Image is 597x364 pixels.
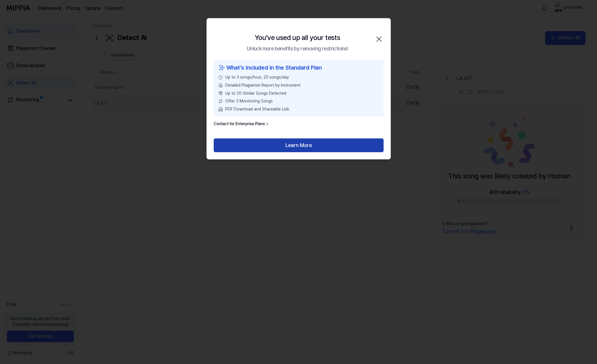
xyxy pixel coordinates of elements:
[218,107,223,112] img: PDF Download
[214,138,384,152] button: Learn More
[247,45,348,53] div: Unlock more benefits by removing restrictions!
[225,98,273,104] span: Offer 3 Monitoring Songs
[218,63,379,72] div: What’s Included in the Standard Plan
[218,63,225,72] img: sparkles icon
[225,106,289,112] span: PDF Download and Shareable Link
[214,121,270,127] a: Contact for Enterprise Plans
[255,32,340,43] div: You've used up all your tests
[225,83,300,88] span: Detailed Plagiarism Report by Instrument
[225,75,289,80] span: Up to 3 songs/hour, 20 songs/day
[225,91,286,96] span: Up to 20 Similar Songs Detected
